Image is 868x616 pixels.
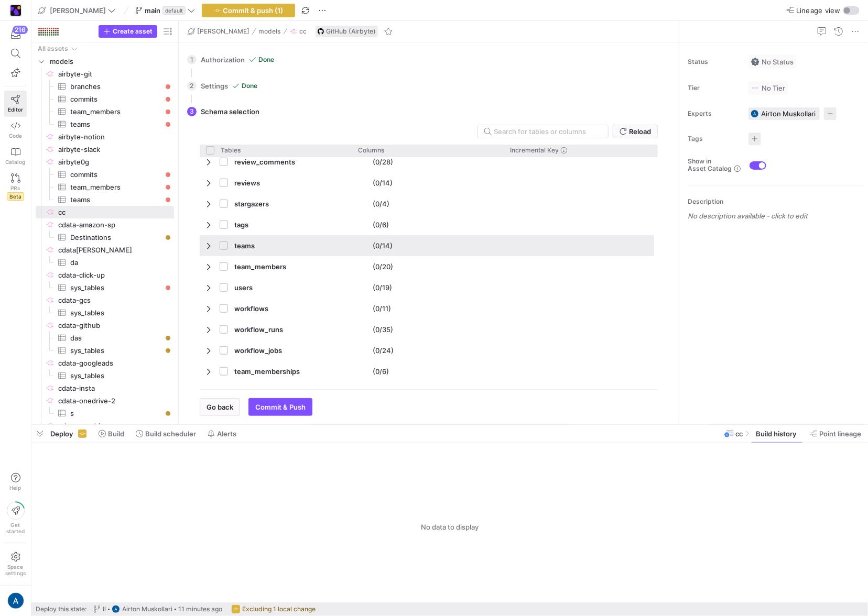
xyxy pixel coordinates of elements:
[259,28,281,35] span: models
[36,369,174,382] a: sys_tables​​​​​​​​​
[70,118,162,130] span: teams​​​​​​​​​
[70,257,162,269] span: da​​​​​​​​​
[36,420,174,432] a: cdata-onedrive​​​​​​​​
[751,58,759,66] img: No status
[36,193,174,206] a: teams​​​​​​​​​
[58,68,172,80] span: airbyte-git​​​​​​​​
[70,93,162,105] span: commits​​​​​​​​​
[287,25,309,38] button: cc
[234,320,283,340] span: workflow_runs
[10,5,21,16] img: https://storage.googleapis.com/y42-prod-data-exchange/images/E4LAT4qaMCxLTOZoOQ32fao10ZFgsP4yJQ8S...
[36,382,174,394] a: cdata-insta​​​​​​​​
[36,168,174,181] a: commits​​​​​​​​​
[751,109,759,118] img: https://lh3.googleusercontent.com/a/AATXAJyyGjhbEl7Z_5IO_MZVv7Koc9S-C6PkrQR59X_w=s96-c
[613,125,658,138] button: Reload
[108,430,124,438] span: Build
[299,28,307,35] span: cc
[36,206,174,218] div: Press SPACE to select this row.
[751,84,759,92] img: No tier
[221,147,241,154] span: Tables
[373,221,389,229] y42-import-column-renderer: (0/6)
[36,118,174,130] a: teams​​​​​​​​​
[36,281,174,294] a: sys_tables​​​​​​​​​
[58,382,172,394] span: cdata-insta​​​​​​​​
[9,485,22,491] span: Help
[36,4,118,17] button: [PERSON_NAME]
[688,58,740,65] span: Status
[36,369,174,382] div: Press SPACE to select this row.
[36,281,174,294] div: Press SPACE to select this row.
[6,522,25,534] span: Get started
[4,169,27,205] a: PRsBeta
[145,430,196,438] span: Build scheduler
[36,231,174,244] a: Destinations​​​​​​​​​
[58,395,172,407] span: cdata-onedrive-2​​​​​​​​
[36,218,174,231] div: Press SPACE to select this row.
[11,185,20,191] span: PRs
[751,425,803,443] button: Build history
[70,194,162,206] span: teams​​​​​​​​​
[36,357,174,369] div: Press SPACE to select this row.
[50,56,172,68] span: models
[50,6,106,15] span: [PERSON_NAME]
[36,256,174,269] div: Press SPACE to select this row.
[36,68,174,80] div: Press SPACE to select this row.
[36,332,174,344] a: das​​​​​​​​​
[38,45,68,52] div: All assets
[113,28,153,35] span: Create asset
[36,306,174,319] a: sys_tables​​​​​​​​​
[373,200,389,208] y42-import-column-renderer: (0/4)
[131,425,201,443] button: Build scheduler
[248,398,312,416] button: Commit & Push
[36,344,174,357] a: sys_tables​​​​​​​​​
[36,606,86,613] span: Deploy this state:
[8,106,23,113] span: Editor
[373,367,389,376] y42-import-column-renderer: (0/6)
[36,269,174,281] div: Press SPACE to select this row.
[36,218,174,231] a: cdata-amazon-sp​​​​​​​​
[58,269,172,281] span: cdata-click-up​​​​​​​​
[7,592,24,609] img: https://lh3.googleusercontent.com/a/AATXAJyyGjhbEl7Z_5IO_MZVv7Koc9S-C6PkrQR59X_w=s96-c
[326,28,376,35] span: GitHub (Airbyte)
[36,344,174,357] div: Press SPACE to select this row.
[36,244,174,256] a: cdata[PERSON_NAME]​​​​​​​​
[4,468,27,496] button: Help
[36,130,174,143] div: Press SPACE to select this row.
[4,25,27,44] button: 216
[200,193,655,214] div: Press SPACE to select this row.
[36,80,174,93] div: Press SPACE to select this row.
[36,256,174,269] a: da​​​​​​​​​
[36,80,174,93] a: branches​​​​​​​​​
[373,241,393,250] y42-import-column-renderer: (0/14)
[200,319,655,340] div: Press SPACE to select this row.
[688,135,740,142] span: Tags
[373,346,394,355] y42-import-column-renderer: (0/24)
[234,215,248,235] span: tags
[145,6,160,15] span: main
[70,169,162,181] span: commits​​​​​​​​​
[4,2,27,19] a: https://storage.googleapis.com/y42-prod-data-exchange/images/E4LAT4qaMCxLTOZoOQ32fao10ZFgsP4yJQ8S...
[36,394,174,407] a: cdata-onedrive-2​​​​​​​​
[4,498,27,538] button: Getstarted
[36,382,174,394] div: Press SPACE to select this row.
[70,345,162,357] span: sys_tables​​​​​​​​​
[162,6,186,15] span: default
[36,193,174,206] div: Press SPACE to select this row.
[103,606,106,613] span: ll
[36,231,174,244] div: Press SPACE to select this row.
[200,235,655,256] div: Press SPACE to select this row.
[688,110,740,117] span: Experts
[36,156,174,168] a: airbyte0g​​​​​​​​
[200,151,655,172] div: Press SPACE to select this row.
[36,294,174,306] div: Press SPACE to select this row.
[756,430,796,438] span: Build history
[494,127,600,136] input: Search for tables or columns
[36,118,174,130] div: Press SPACE to select this row.
[36,68,174,80] a: airbyte-git​​​​​​​​
[58,420,172,432] span: cdata-onedrive​​​​​​​​
[36,181,174,193] a: team_members​​​​​​​​​
[200,361,655,382] div: Press SPACE to select this row.
[36,269,174,281] a: cdata-click-up​​​​​​​​
[36,394,174,407] div: Press SPACE to select this row.
[255,403,306,411] span: Commit & Push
